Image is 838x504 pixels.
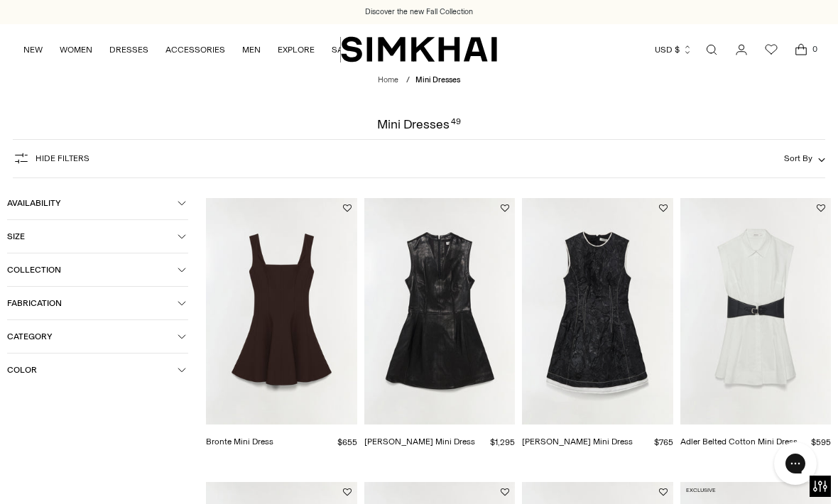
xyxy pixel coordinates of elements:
[343,488,352,496] button: Add to Wishlist
[501,204,509,212] button: Add to Wishlist
[378,75,460,87] nav: breadcrumbs
[7,320,188,353] button: Category
[808,43,821,55] span: 0
[522,198,673,424] img: Audrina Jacquard Mini Dress
[787,35,815,64] a: Open cart modal
[406,75,410,87] div: /
[109,34,148,65] a: DRESSES
[757,35,785,64] a: Wishlist
[242,34,261,65] a: MEN
[7,253,188,286] button: Collection
[655,34,692,65] button: USD $
[23,34,43,65] a: NEW
[364,437,475,447] a: [PERSON_NAME] Mini Dress
[378,75,398,84] a: Home
[7,365,178,375] span: Color
[727,35,756,64] a: Go to the account page
[60,34,92,65] a: WOMEN
[7,220,188,253] button: Size
[11,450,143,493] iframe: Sign Up via Text for Offers
[165,34,225,65] a: ACCESSORIES
[767,437,824,490] iframe: Gorgias live chat messenger
[659,204,668,212] button: Add to Wishlist
[36,153,89,163] span: Hide filters
[7,265,178,275] span: Collection
[343,204,352,212] button: Add to Wishlist
[365,6,473,18] a: Discover the new Fall Collection
[7,231,178,241] span: Size
[278,34,315,65] a: EXPLORE
[522,437,633,447] a: [PERSON_NAME] Mini Dress
[697,35,726,64] a: Open search modal
[332,34,353,65] a: SALE
[784,150,825,166] button: Sort By
[13,147,89,170] button: Hide filters
[7,198,178,208] span: Availability
[7,298,178,308] span: Fabrication
[817,204,825,212] button: Add to Wishlist
[490,437,515,447] span: $1,295
[206,198,357,424] img: Bronte Mini Dress
[451,118,461,131] div: 49
[206,437,273,447] a: Bronte Mini Dress
[7,287,188,319] button: Fabrication
[7,332,178,341] span: Category
[501,488,509,496] button: Add to Wishlist
[654,437,673,447] span: $765
[680,437,798,447] a: Adler Belted Cotton Mini Dress
[7,354,188,386] button: Color
[415,75,460,84] span: Mini Dresses
[377,118,460,131] h1: Mini Dresses
[7,187,188,219] button: Availability
[364,198,516,424] img: Juliette Leather Mini Dress
[337,437,357,447] span: $655
[659,488,668,496] button: Add to Wishlist
[680,198,832,424] img: Adler Belted Cotton Mini Dress
[341,35,497,63] a: SIMKHAI
[784,153,812,163] span: Sort By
